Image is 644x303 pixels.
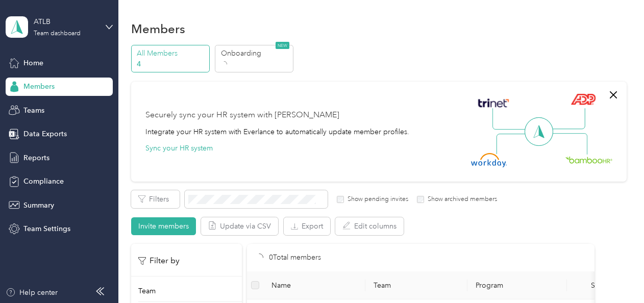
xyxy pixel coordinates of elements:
[23,176,64,187] span: Compliance
[23,58,43,68] span: Home
[552,133,587,155] img: Line Right Down
[365,271,467,299] th: Team
[496,133,532,154] img: Line Left Down
[23,153,49,163] span: Reports
[145,109,339,121] div: Securely sync your HR system with [PERSON_NAME]
[137,48,206,59] p: All Members
[23,129,67,139] span: Data Exports
[476,96,511,110] img: Trinet
[131,190,180,208] button: Filters
[587,246,644,303] iframe: Everlance-gr Chat Button Frame
[138,255,180,267] p: Filter by
[335,217,404,235] button: Edit columns
[565,156,612,163] img: BambooHR
[201,217,278,235] button: Update via CSV
[276,42,289,49] span: NEW
[471,153,507,167] img: Workday
[131,217,196,235] button: Invite members
[145,127,409,137] div: Integrate your HR system with Everlance to automatically update member profiles.
[23,223,70,234] span: Team Settings
[23,200,54,211] span: Summary
[271,281,357,290] span: Name
[571,93,596,105] img: ADP
[567,271,633,299] th: Status
[23,105,44,116] span: Teams
[344,195,408,204] label: Show pending invites
[138,286,156,296] p: Team
[424,195,497,204] label: Show archived members
[284,217,330,235] button: Export
[137,59,206,69] p: 4
[221,48,290,59] p: Onboarding
[34,31,81,37] div: Team dashboard
[263,271,365,299] th: Name
[550,108,585,130] img: Line Right Up
[6,287,58,298] button: Help center
[131,23,185,34] h1: Members
[34,16,97,27] div: ATLB
[23,81,55,92] span: Members
[467,271,567,299] th: Program
[145,143,213,154] button: Sync your HR system
[492,108,528,130] img: Line Left Up
[269,252,321,263] p: 0 Total members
